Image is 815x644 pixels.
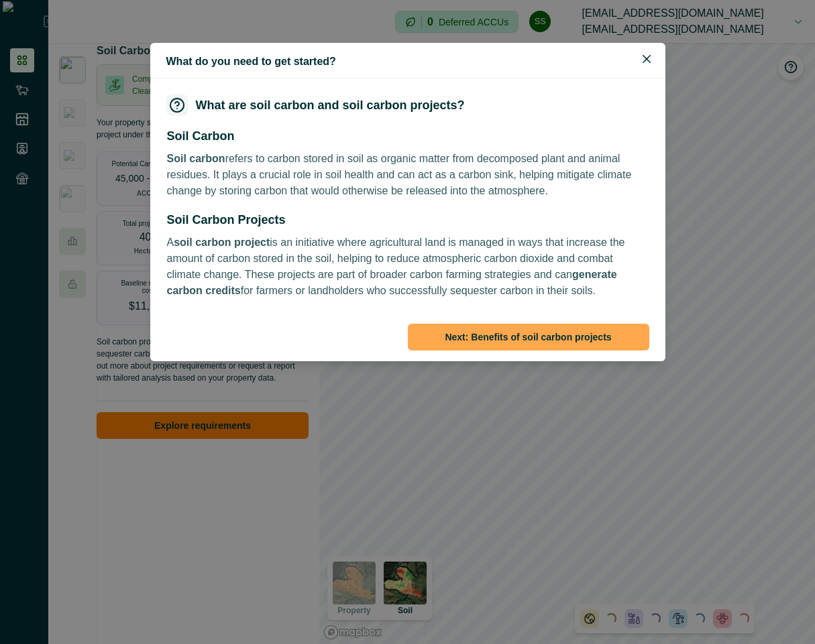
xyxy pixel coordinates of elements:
strong: Soil carbon [167,153,225,164]
p: refers to carbon stored in soil as organic matter from decomposed plant and animal residues. It p... [167,151,649,199]
button: Next: Benefits of soil carbon projects [408,324,649,350]
p: Soil Carbon Projects [167,211,286,229]
p: A is an initiative where agricultural land is managed in ways that increase the amount of carbon ... [167,235,649,299]
button: Close [636,48,657,70]
strong: generate carbon credits [167,269,617,296]
strong: soil carbon project [174,237,270,248]
header: What do you need to get started? [150,43,665,78]
h3: What are soil carbon and soil carbon projects? [196,99,465,111]
p: Soil Carbon [167,127,235,145]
